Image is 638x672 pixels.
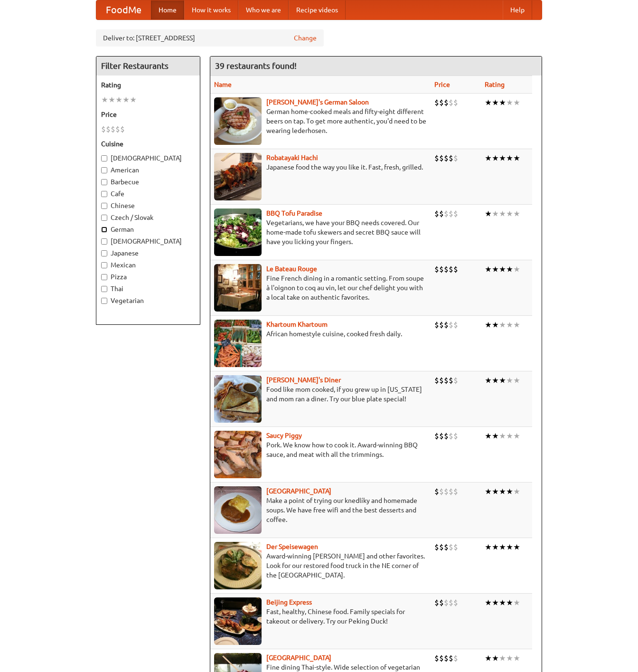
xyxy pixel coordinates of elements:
label: Barbecue [101,177,195,187]
li: $ [439,653,444,663]
li: $ [444,97,449,108]
b: Robatayaki Hachi [266,154,318,161]
a: Change [294,33,317,43]
li: $ [120,124,125,134]
img: bateaurouge.jpg [214,264,262,312]
li: ★ [492,208,499,219]
li: ★ [506,97,513,108]
li: ★ [108,95,115,105]
li: $ [449,375,453,386]
li: $ [453,486,458,497]
img: khartoum.jpg [214,320,262,367]
li: $ [434,375,439,386]
li: $ [439,375,444,386]
li: ★ [513,542,520,552]
label: Vegetarian [101,296,195,305]
li: ★ [485,153,492,163]
li: $ [453,375,458,386]
label: Chinese [101,201,195,210]
input: Pizza [101,274,107,280]
h5: Price [101,110,195,119]
a: [GEOGRAPHIC_DATA] [266,487,331,495]
li: $ [439,264,444,274]
a: Help [503,0,532,19]
a: How it works [184,0,238,19]
a: Saucy Piggy [266,432,302,439]
li: $ [439,431,444,441]
li: ★ [492,153,499,163]
label: Mexican [101,260,195,270]
li: $ [439,97,444,108]
li: $ [434,153,439,163]
li: $ [453,97,458,108]
li: ★ [485,431,492,441]
b: Beijing Express [266,598,312,606]
li: ★ [499,486,506,497]
label: Czech / Slovak [101,213,195,222]
p: Food like mom cooked, if you grew up in [US_STATE] and mom ran a diner. Try our blue plate special! [214,385,427,404]
li: ★ [513,320,520,330]
input: Cafe [101,191,107,197]
h5: Cuisine [101,139,195,149]
input: [DEMOGRAPHIC_DATA] [101,155,107,161]
input: Czech / Slovak [101,215,107,221]
li: ★ [506,431,513,441]
li: $ [444,542,449,552]
img: esthers.jpg [214,97,262,145]
b: BBQ Tofu Paradise [266,209,322,217]
li: ★ [506,320,513,330]
li: ★ [485,653,492,663]
h5: Rating [101,80,195,90]
input: [DEMOGRAPHIC_DATA] [101,238,107,245]
li: ★ [506,597,513,608]
p: Fast, healthy, Chinese food. Family specials for takeout or delivery. Try our Peking Duck! [214,607,427,626]
li: $ [449,653,453,663]
li: ★ [485,97,492,108]
li: ★ [485,597,492,608]
input: Chinese [101,203,107,209]
li: $ [434,597,439,608]
li: $ [444,208,449,219]
li: $ [449,153,453,163]
li: $ [434,542,439,552]
li: $ [434,208,439,219]
img: robatayaki.jpg [214,153,262,200]
li: ★ [506,486,513,497]
li: $ [453,264,458,274]
a: Le Bateau Rouge [266,265,317,273]
li: $ [434,431,439,441]
li: ★ [101,95,108,105]
b: [PERSON_NAME]'s Diner [266,376,341,384]
a: Khartoum Khartoum [266,321,328,328]
li: $ [434,97,439,108]
li: $ [434,486,439,497]
h4: Filter Restaurants [96,57,200,76]
li: ★ [485,320,492,330]
li: ★ [499,153,506,163]
li: $ [115,124,120,134]
li: ★ [506,542,513,552]
li: $ [444,375,449,386]
a: Price [434,81,450,88]
li: $ [453,153,458,163]
label: German [101,225,195,234]
p: Award-winning [PERSON_NAME] and other favorites. Look for our restored food truck in the NE corne... [214,551,427,580]
img: speisewagen.jpg [214,542,262,589]
li: $ [439,153,444,163]
li: $ [106,124,111,134]
li: $ [439,597,444,608]
a: Who we are [238,0,289,19]
li: ★ [513,597,520,608]
label: Cafe [101,189,195,199]
li: $ [453,653,458,663]
input: Mexican [101,262,107,268]
li: ★ [499,375,506,386]
li: ★ [485,375,492,386]
li: ★ [506,208,513,219]
li: $ [453,208,458,219]
input: Vegetarian [101,298,107,304]
li: $ [453,597,458,608]
li: $ [434,653,439,663]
